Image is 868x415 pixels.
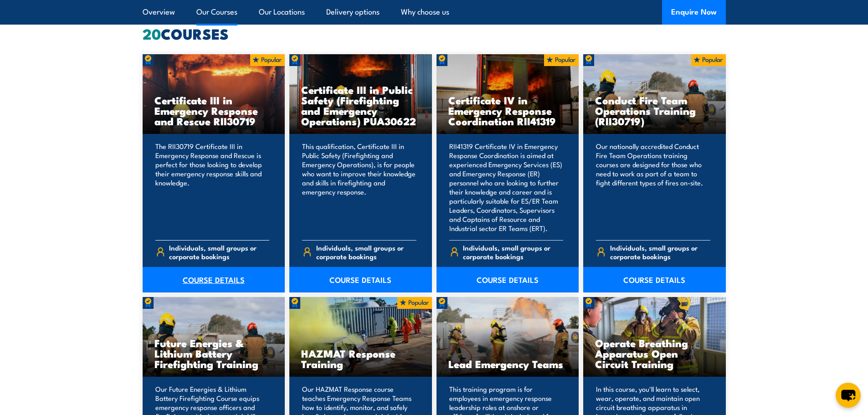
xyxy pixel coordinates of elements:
p: Our nationally accredited Conduct Fire Team Operations training courses are designed for those wh... [596,142,710,233]
h3: Conduct Fire Team Operations Training (RII30719) [595,95,714,126]
h3: Certificate IV in Emergency Response Coordination RII41319 [448,95,567,126]
a: COURSE DETAILS [143,267,285,292]
span: Individuals, small groups or corporate bookings [610,243,710,261]
button: chat-button [836,383,861,408]
p: This qualification, Certificate III in Public Safety (Firefighting and Emergency Operations), is ... [302,142,416,233]
h2: COURSES [143,27,726,40]
h3: Certificate III in Emergency Response and Rescue RII30719 [154,95,273,126]
a: COURSE DETAILS [437,267,579,292]
h3: Operate Breathing Apparatus Open Circuit Training [595,338,714,369]
span: Individuals, small groups or corporate bookings [463,243,563,261]
h3: Certificate III in Public Safety (Firefighting and Emergency Operations) PUA30622 [301,84,420,126]
p: RII41319 Certificate IV in Emergency Response Coordination is aimed at experienced Emergency Serv... [449,142,564,233]
h3: Lead Emergency Teams [448,359,567,369]
a: COURSE DETAILS [289,267,432,292]
a: COURSE DETAILS [583,267,726,292]
h3: Future Energies & Lithium Battery Firefighting Training [154,338,273,369]
span: Individuals, small groups or corporate bookings [316,243,416,261]
h3: HAZMAT Response Training [301,348,420,369]
p: The RII30719 Certificate III in Emergency Response and Rescue is perfect for those looking to dev... [155,142,270,233]
strong: 20 [143,22,161,45]
span: Individuals, small groups or corporate bookings [169,243,269,261]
